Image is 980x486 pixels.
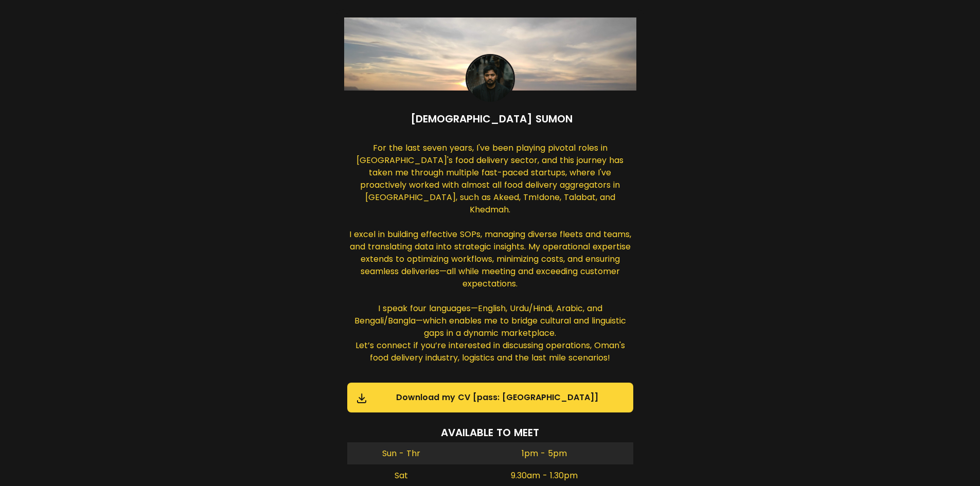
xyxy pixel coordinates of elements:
[347,383,633,412] a: Download my CV [pass: [GEOGRAPHIC_DATA]]
[347,142,633,366] div: For the last seven years, I've been playing pivotal roles in [GEOGRAPHIC_DATA]'s food delivery se...
[355,391,629,404] span: Download my CV [pass: [GEOGRAPHIC_DATA]]
[467,56,513,102] img: edbb21db-807c-45b4-9a41-89089cf21e4b
[347,425,633,442] div: Available to meet
[347,442,455,464] td: Sun - Thr
[411,111,573,127] h1: [DEMOGRAPHIC_DATA] Sumon
[455,442,633,464] td: 1pm - 5pm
